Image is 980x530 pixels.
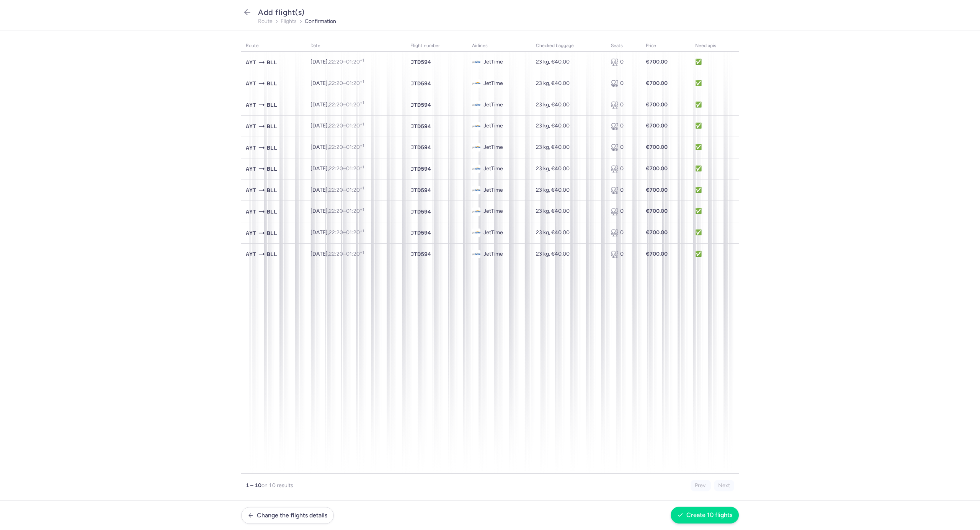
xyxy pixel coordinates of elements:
[329,122,364,129] span: –
[360,143,364,148] sup: +1
[329,187,364,193] span: –
[691,222,739,243] td: ✅
[611,58,637,66] div: 0
[281,18,297,24] button: flights
[691,116,739,137] td: ✅
[472,186,480,194] figure: JTD airline logo
[531,40,606,52] th: checked baggage
[241,507,334,524] button: Change the flights details
[360,228,364,233] sup: +1
[346,208,364,214] time: 01:20
[536,123,602,129] div: 23 kg, €40.00
[246,229,256,237] span: AYT
[483,144,503,150] span: JetTime
[360,79,364,84] sup: +1
[306,40,406,52] th: date
[691,480,711,491] button: Prev.
[536,208,602,214] div: 23 kg, €40.00
[329,187,343,193] time: 22:20
[410,229,431,236] span: JTD594
[410,80,431,87] span: JTD594
[310,144,364,150] span: [DATE],
[691,52,739,73] td: ✅
[483,59,503,65] span: JetTime
[536,230,602,236] div: 23 kg, €40.00
[360,122,364,127] sup: +1
[329,229,364,236] span: –
[310,122,364,129] span: [DATE],
[472,58,480,66] figure: JTD airline logo
[691,158,739,179] td: ✅
[305,18,336,24] button: confirmation
[646,229,668,236] strong: €700.00
[410,250,431,258] span: JTD594
[691,201,739,222] td: ✅
[611,122,637,130] div: 0
[346,101,364,108] time: 01:20
[483,123,503,129] span: JetTime
[360,207,364,212] sup: +1
[329,80,343,86] time: 22:20
[329,251,364,257] span: –
[329,144,343,150] time: 22:20
[472,79,480,88] figure: JTD airline logo
[346,144,364,150] time: 01:20
[646,144,668,150] strong: €700.00
[246,165,256,173] span: AYT
[329,80,364,86] span: –
[646,80,668,86] strong: €700.00
[329,101,343,108] time: 22:20
[346,59,364,65] time: 01:20
[646,187,668,193] strong: €700.00
[258,18,273,24] button: route
[646,59,668,65] strong: €700.00
[267,58,277,67] span: BLL
[611,80,637,87] div: 0
[611,250,637,258] div: 0
[246,482,261,489] strong: 1 – 10
[410,186,431,194] span: JTD594
[671,507,739,523] button: Create 10 flights
[329,165,364,172] span: –
[241,40,306,52] th: route
[472,101,480,109] figure: JTD airline logo
[346,251,364,257] time: 01:20
[410,122,431,130] span: JTD594
[483,166,503,172] span: JetTime
[483,187,503,193] span: JetTime
[691,243,739,264] td: ✅
[346,187,364,193] time: 01:20
[536,59,602,65] div: 23 kg, €40.00
[329,101,364,108] span: –
[611,186,637,194] div: 0
[714,480,734,491] button: Next
[246,101,256,109] span: AYT
[246,207,256,216] span: AYT
[329,208,343,214] time: 22:20
[310,101,364,108] span: [DATE],
[360,165,364,170] sup: +1
[267,207,277,216] span: BLL
[472,143,480,152] figure: JTD airline logo
[536,102,602,108] div: 23 kg, €40.00
[611,165,637,173] div: 0
[691,73,739,94] td: ✅
[310,208,364,214] span: [DATE],
[267,229,277,237] span: BLL
[267,186,277,194] span: BLL
[246,186,256,194] span: AYT
[329,208,364,214] span: –
[611,101,637,109] div: 0
[310,80,364,86] span: [DATE],
[483,230,503,236] span: JetTime
[483,102,503,108] span: JetTime
[467,40,531,52] th: airlines
[536,166,602,172] div: 23 kg, €40.00
[406,40,467,52] th: flight number
[267,101,277,109] span: BLL
[329,59,364,65] span: –
[310,187,364,193] span: [DATE],
[360,100,364,105] sup: +1
[267,122,277,130] span: BLL
[310,59,364,65] span: [DATE],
